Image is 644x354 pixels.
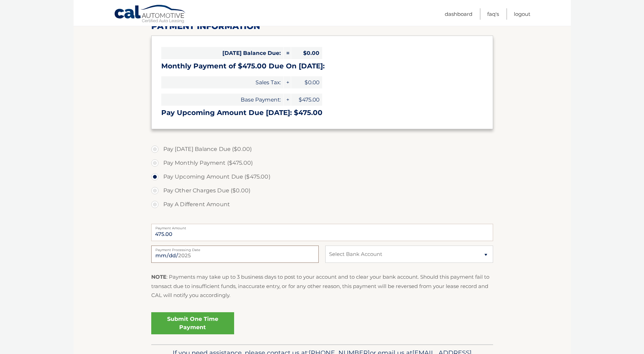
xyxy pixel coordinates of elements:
strong: NOTE [151,274,166,280]
span: Base Payment: [161,94,283,106]
h3: Monthly Payment of $475.00 Due On [DATE]: [161,62,483,70]
a: Cal Automotive [114,4,186,25]
input: Payment Date [151,246,319,263]
input: Payment Amount [151,224,493,241]
p: : Payments may take up to 3 business days to post to your account and to clear your bank account.... [151,272,493,300]
span: + [284,94,291,106]
label: Pay Other Charges Due ($0.00) [151,184,493,198]
span: Sales Tax: [161,76,283,88]
span: + [284,76,291,88]
a: Dashboard [445,8,472,20]
label: Pay Monthly Payment ($475.00) [151,156,493,170]
span: $475.00 [291,94,322,106]
label: Pay A Different Amount [151,198,493,211]
span: $0.00 [291,47,322,59]
label: Pay [DATE] Balance Due ($0.00) [151,142,493,156]
h3: Pay Upcoming Amount Due [DATE]: $475.00 [161,108,483,117]
span: $0.00 [291,76,322,88]
a: Logout [514,8,530,20]
label: Payment Processing Date [151,246,319,251]
span: [DATE] Balance Due: [161,47,283,59]
span: = [284,47,291,59]
label: Payment Amount [151,224,493,229]
label: Pay Upcoming Amount Due ($475.00) [151,170,493,184]
a: Submit One Time Payment [151,312,234,334]
a: FAQ's [487,8,499,20]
